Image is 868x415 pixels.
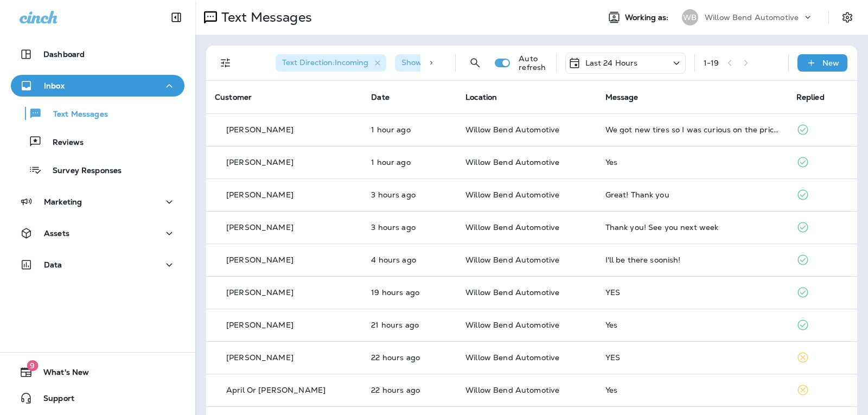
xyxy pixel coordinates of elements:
p: Sep 1, 2025 02:22 PM [371,386,448,394]
div: YES [605,288,779,297]
p: [PERSON_NAME] [226,321,293,329]
div: WB [682,9,698,25]
button: Reviews [11,130,184,153]
p: Sep 2, 2025 08:09 AM [371,256,448,264]
p: Willow Bend Automotive [705,13,799,22]
button: Collapse Sidebar [161,7,192,28]
span: Willow Bend Automotive [465,320,559,330]
p: [PERSON_NAME] [226,223,293,232]
p: Auto refresh [519,54,547,72]
p: Reviews [42,138,84,148]
p: Survey Responses [42,166,122,176]
p: [PERSON_NAME] [226,125,293,134]
p: Sep 2, 2025 09:24 AM [371,223,448,232]
div: 1 - 19 [704,59,719,67]
button: Search Messages [464,52,486,74]
span: Willow Bend Automotive [465,157,559,167]
span: Willow Bend Automotive [465,222,559,232]
button: Text Messages [11,102,184,125]
p: Sep 2, 2025 09:26 AM [371,190,448,199]
span: 9 [27,360,38,371]
span: Willow Bend Automotive [465,353,559,362]
p: Assets [44,229,69,238]
p: [PERSON_NAME] [226,256,293,264]
span: Willow Bend Automotive [465,255,559,265]
span: Customer [215,92,252,102]
p: [PERSON_NAME] [226,353,293,362]
p: Sep 1, 2025 02:46 PM [371,353,448,362]
p: Last 24 Hours [585,59,638,67]
button: 9What's New [11,361,184,383]
button: Data [11,254,184,276]
p: Dashboard [43,50,85,59]
button: Marketing [11,191,184,213]
p: Sep 2, 2025 11:18 AM [371,158,448,167]
span: Willow Bend Automotive [465,385,559,395]
div: Yes [605,321,779,329]
p: Text Messages [42,110,108,120]
p: Text Messages [217,9,312,25]
span: Working as: [625,13,671,22]
div: Great! Thank you [605,190,779,199]
div: Text Direction:Incoming [276,54,386,72]
p: New [822,59,839,67]
span: Support [33,394,74,407]
div: I'll be there soonish! [605,256,779,264]
span: Replied [796,92,825,102]
p: Sep 1, 2025 02:53 PM [371,321,448,329]
span: Willow Bend Automotive [465,125,559,135]
div: We got new tires so I was curious on the pricing so need to discuss with my husband thank you! [605,125,779,134]
div: Yes [605,158,779,167]
span: Message [605,92,639,102]
p: [PERSON_NAME] [226,288,293,297]
span: What's New [33,368,89,381]
button: Settings [838,8,857,27]
p: Marketing [44,197,82,206]
div: Show Start/Stop/Unsubscribe:true [395,54,550,72]
button: Support [11,387,184,409]
p: [PERSON_NAME] [226,158,293,167]
span: Date [371,92,390,102]
p: Sep 2, 2025 11:49 AM [371,125,448,134]
span: Willow Bend Automotive [465,288,559,297]
div: YES [605,353,779,362]
div: Yes [605,386,779,394]
p: Inbox [44,81,65,90]
button: Dashboard [11,43,184,65]
p: Sep 1, 2025 04:58 PM [371,288,448,297]
button: Assets [11,222,184,244]
p: Data [44,260,62,269]
span: Location [465,92,497,102]
span: Willow Bend Automotive [465,190,559,200]
span: Show Start/Stop/Unsubscribe : true [401,58,532,67]
button: Inbox [11,75,184,97]
p: [PERSON_NAME] [226,190,293,199]
button: Survey Responses [11,158,184,181]
button: Filters [215,52,237,74]
span: Text Direction : Incoming [282,58,368,67]
div: Thank you! See you next week [605,223,779,232]
p: April Or [PERSON_NAME] [226,386,325,394]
